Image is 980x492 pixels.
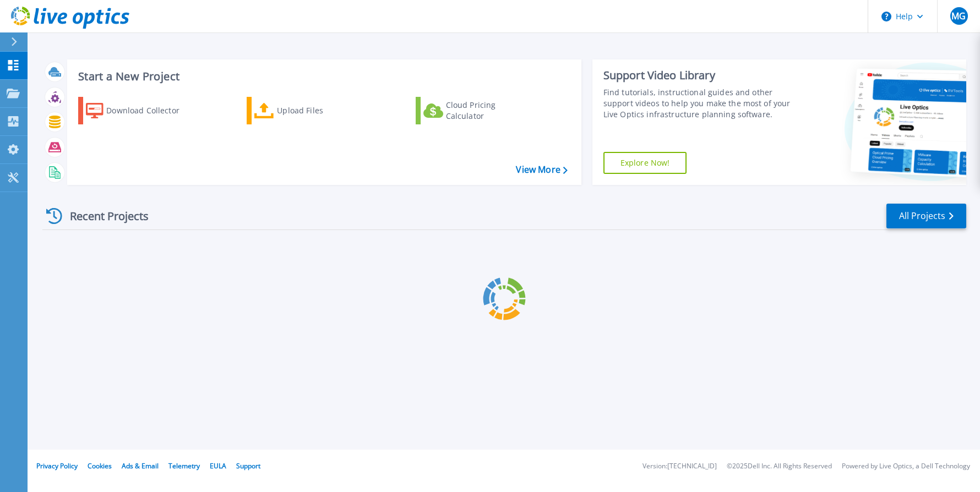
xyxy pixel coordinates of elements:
[603,87,793,120] div: Find tutorials, instructional guides and other support videos to help you make the most of your L...
[78,97,201,124] a: Download Collector
[603,68,793,83] div: Support Video Library
[106,100,194,122] div: Download Collector
[122,461,159,471] a: Ads & Email
[42,203,164,229] div: Recent Projects
[88,461,112,471] a: Cookies
[210,461,226,471] a: EULA
[603,152,687,174] a: Explore Now!
[842,463,970,470] li: Powered by Live Optics, a Dell Technology
[446,100,534,122] div: Cloud Pricing Calculator
[643,463,717,470] li: Version: [TECHNICAL_ID]
[727,463,832,470] li: © 2025 Dell Inc. All Rights Reserved
[247,97,369,124] a: Upload Files
[168,461,200,471] a: Telemetry
[886,204,966,228] a: All Projects
[236,461,260,471] a: Support
[951,12,966,20] span: MG
[416,97,538,124] a: Cloud Pricing Calculator
[277,100,365,122] div: Upload Files
[78,70,567,83] h3: Start a New Project
[36,461,78,471] a: Privacy Policy
[516,165,567,175] a: View More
